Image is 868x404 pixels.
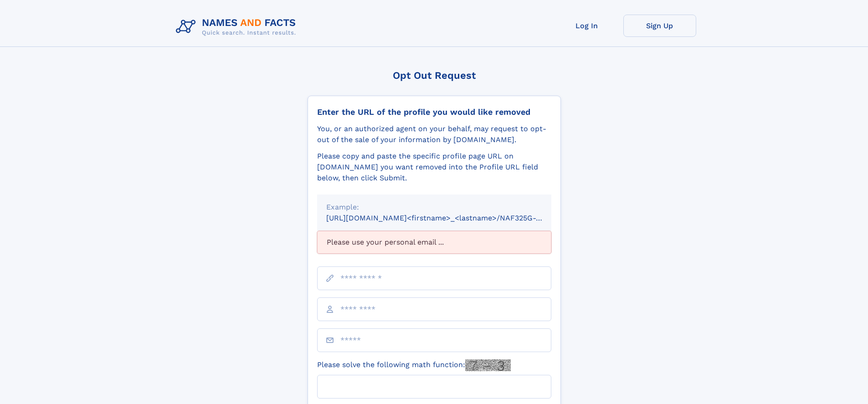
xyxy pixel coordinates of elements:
div: You, or an authorized agent on your behalf, may request to opt-out of the sale of your informatio... [317,123,551,145]
div: Please use your personal email ... [317,231,551,254]
a: Log In [550,15,623,37]
small: [URL][DOMAIN_NAME]<firstname>_<lastname>/NAF325G-xxxxxxxx [326,214,569,222]
a: Sign Up [623,15,696,37]
div: Please copy and paste the specific profile page URL on [DOMAIN_NAME] you want removed into the Pr... [317,151,551,184]
div: Enter the URL of the profile you would like removed [317,107,551,117]
div: Example: [326,202,542,213]
div: Opt Out Request [308,70,561,81]
label: Please solve the following math function: [317,359,511,371]
img: Logo Names and Facts [172,15,303,39]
